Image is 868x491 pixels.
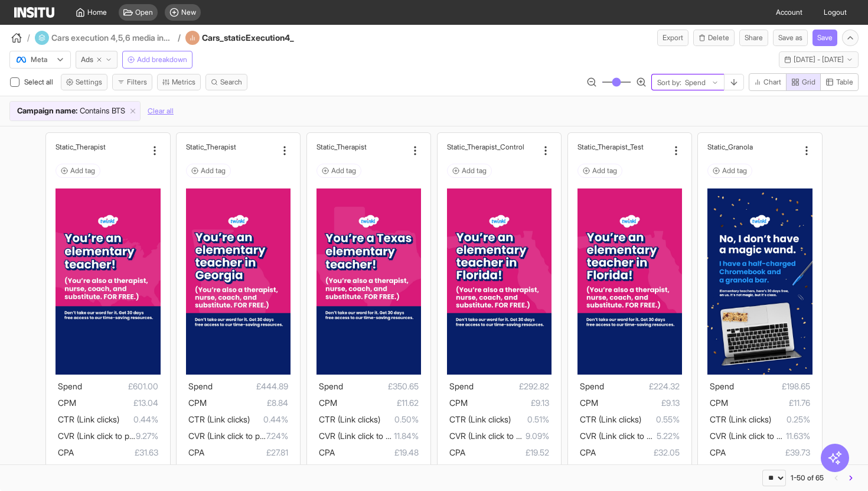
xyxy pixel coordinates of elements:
button: Filters [112,74,152,90]
span: Select all [24,77,56,86]
span: 0.02 [602,462,680,476]
div: Static_Therapist_Test [577,142,668,151]
span: CPA [319,447,335,457]
h2: Static_Ther [577,142,612,151]
button: Ads [76,51,118,69]
span: Spend [449,381,474,391]
button: Delete [693,30,735,46]
span: Add tag [592,166,617,175]
span: £444.89 [213,379,288,394]
span: ROAS [58,464,80,474]
h2: pist_Control [485,142,524,151]
span: Add tag [722,166,747,175]
span: CPM [319,398,337,408]
button: Share [739,30,768,46]
span: ROAS [319,464,341,474]
span: ROAS [449,464,472,474]
span: Open [135,8,153,17]
span: 0.02 [80,462,158,476]
span: Spend [710,381,734,391]
span: CVR (Link click to purchase) [319,431,422,441]
span: 0.44% [250,412,288,427]
span: 11.84% [394,429,419,443]
span: CVR (Link click to purchase) [188,431,292,441]
button: Add tag [56,164,100,178]
div: Cars_staticExecution4_ [185,31,326,45]
span: CPA [710,447,726,457]
span: £350.65 [343,379,419,394]
button: Save as [773,30,808,46]
button: Add tag [316,164,361,178]
span: £224.32 [604,379,680,394]
div: Static_Therapist [56,142,146,151]
button: Grid [786,73,821,91]
span: 0.51% [511,412,549,427]
span: ROAS [710,464,732,474]
button: Clear all [148,101,174,121]
span: CPA [58,447,74,457]
span: CVR (Link click to purchase) [710,431,813,441]
span: 0.04 [472,462,549,476]
h2: Static_Therapist [316,142,367,151]
span: CPA [449,447,465,457]
span: Table [836,77,853,87]
button: Add tag [186,164,231,178]
span: CPM [580,398,598,408]
span: CPA [580,447,596,457]
span: 0.50% [380,412,419,427]
div: Static_Therapist_Control [447,142,537,151]
button: Export [657,30,688,46]
div: Static_Therapist [186,142,276,151]
div: Static_Granola [707,142,798,151]
span: £292.82 [474,379,549,394]
span: Spend [188,381,213,391]
span: Spend [580,381,604,391]
span: Add tag [201,166,226,175]
span: Grid [802,77,815,87]
span: 0.25% [771,412,810,427]
span: 9.09% [526,429,549,443]
h2: Static_Thera [447,142,485,151]
span: £13.04 [76,396,158,410]
button: Save [812,30,837,46]
span: CTR (Link clicks) [188,414,250,424]
span: [DATE] - [DATE] [794,55,844,64]
span: CPM [710,398,728,408]
span: Home [87,8,107,17]
button: Add breakdown [122,51,192,69]
h4: Cars execution 4,5,6 media investigation [51,32,174,44]
span: Add tag [462,166,487,175]
span: Add tag [331,166,356,175]
span: 11.63% [786,429,810,443]
span: CPM [188,398,207,408]
span: CVR (Link click to purchase) [580,431,683,441]
span: 0.04 [341,462,419,476]
span: Ads [81,55,93,64]
span: CTR (Link clicks) [580,414,641,424]
span: CTR (Link clicks) [58,414,119,424]
span: Add breakdown [137,55,187,64]
span: Add tag [70,166,95,175]
button: Search [205,74,247,90]
button: Table [820,73,859,91]
button: Add tag [707,164,752,178]
span: 0.02 [732,462,810,476]
img: Logo [14,7,54,18]
span: / [178,32,181,44]
h2: apist_Test [612,142,644,151]
div: Static_Therapist [316,142,407,151]
span: CTR (Link clicks) [319,414,380,424]
span: £31.63 [74,446,158,460]
span: CPA [188,447,204,457]
span: £8.84 [207,396,288,410]
span: Spend [58,381,82,391]
span: 0.44% [119,412,158,427]
span: 7.24% [266,429,288,443]
span: CVR (Link click to purchase) [449,431,553,441]
span: Spend [319,381,343,391]
span: Campaign name : [17,105,77,117]
span: CTR (Link clicks) [710,414,771,424]
span: 0.03 [211,462,288,476]
span: £27.81 [204,446,288,460]
span: 9.27% [136,429,158,443]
